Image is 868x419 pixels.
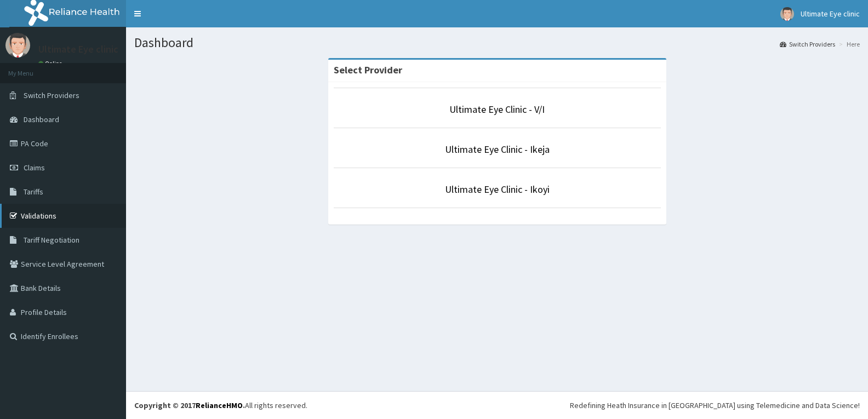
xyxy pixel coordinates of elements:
[801,9,860,19] span: Ultimate Eye clinic
[5,33,30,58] img: User Image
[134,400,245,410] strong: Copyright © 2017 .
[38,60,65,67] a: Online
[38,44,118,54] p: Ultimate Eye clinic
[24,114,59,124] span: Dashboard
[196,400,243,410] a: RelianceHMO
[570,400,860,411] div: Redefining Heath Insurance in [GEOGRAPHIC_DATA] using Telemedicine and Data Science!
[24,90,79,100] span: Switch Providers
[445,183,550,196] a: Ultimate Eye Clinic - Ikoyi
[780,39,835,49] a: Switch Providers
[134,36,860,50] h1: Dashboard
[445,143,550,156] a: Ultimate Eye Clinic - Ikeja
[24,163,45,173] span: Claims
[126,391,868,419] footer: All rights reserved.
[334,64,402,76] strong: Select Provider
[24,235,79,245] span: Tariff Negotiation
[780,7,794,21] img: User Image
[836,39,860,49] li: Here
[24,187,43,197] span: Tariffs
[449,103,545,116] a: Ultimate Eye Clinic - V/I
